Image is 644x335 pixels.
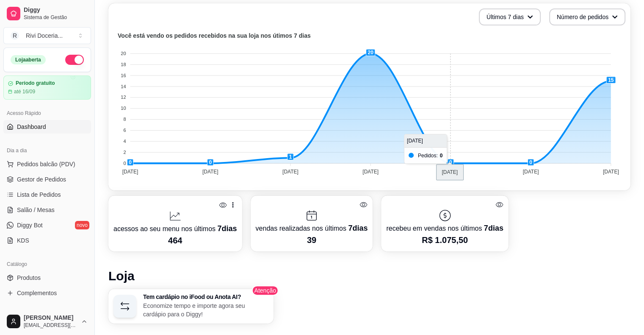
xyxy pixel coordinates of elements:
span: R [11,31,19,40]
button: Pedidos balcão (PDV) [3,157,91,171]
tspan: 8 [123,117,126,122]
span: Lista de Pedidos [17,190,61,199]
tspan: 18 [121,62,126,67]
p: vendas realizadas nos últimos [256,222,368,234]
p: Economize tempo e importe agora seu cardápio para o Diggy! [143,301,268,318]
span: Pedidos balcão (PDV) [17,160,75,168]
div: Rivi Doceria ... [26,31,63,40]
tspan: 16 [121,73,126,78]
a: Diggy Botnovo [3,218,91,232]
a: DiggySistema de Gestão [3,3,91,24]
div: Loja aberta [11,55,46,64]
span: Gestor de Pedidos [17,175,66,184]
a: Produtos [3,271,91,285]
span: Diggy [24,6,88,14]
tspan: [DATE] [202,169,218,175]
button: Número de pedidos [549,8,625,25]
p: 39 [256,234,368,246]
span: [EMAIL_ADDRESS][DOMAIN_NAME] [24,322,77,329]
span: Sistema de Gestão [24,14,88,21]
button: Select a team [3,27,91,44]
tspan: [DATE] [282,169,299,175]
p: 464 [113,234,237,246]
span: Dashboard [17,123,46,131]
tspan: 0 [123,161,126,166]
tspan: [DATE] [122,169,138,175]
span: KDS [17,236,29,245]
a: Salão / Mesas [3,203,91,217]
p: R$ 1.075,50 [386,234,503,246]
tspan: 14 [121,84,126,89]
tspan: 20 [121,51,126,56]
span: 7 dias [484,224,503,232]
tspan: [DATE] [603,169,619,175]
span: Produtos [17,274,41,282]
tspan: 10 [121,106,126,111]
button: Alterar Status [65,55,84,65]
span: Atenção [252,285,279,296]
button: Últimos 7 dias [479,8,541,25]
article: até 16/09 [14,88,35,95]
span: Salão / Mesas [17,206,55,214]
span: Diggy Bot [17,221,43,229]
h1: Loja [108,268,630,284]
button: [PERSON_NAME][EMAIL_ADDRESS][DOMAIN_NAME] [3,311,91,332]
a: KDS [3,234,91,247]
span: Complementos [17,289,57,297]
tspan: 4 [123,139,126,144]
tspan: [DATE] [523,169,539,175]
text: Você está vendo os pedidos recebidos na sua loja nos útimos 7 dias [118,32,311,39]
tspan: 6 [123,128,126,133]
p: acessos ao seu menu nos últimos [113,223,237,234]
a: Complementos [3,286,91,300]
tspan: [DATE] [362,169,379,175]
div: Catálogo [3,257,91,271]
tspan: 12 [121,95,126,100]
tspan: [DATE] [442,169,459,175]
button: Tem cardápio no iFood ou Anota AI?Economize tempo e importe agora seu cardápio para o Diggy! [108,289,274,324]
a: Gestor de Pedidos [3,173,91,186]
div: Dia a dia [3,144,91,157]
span: [PERSON_NAME] [24,314,77,322]
a: Período gratuitoaté 16/09 [3,75,91,100]
tspan: 2 [123,150,126,155]
span: 7 dias [348,224,368,232]
a: Lista de Pedidos [3,188,91,201]
h3: Tem cardápio no iFood ou Anota AI? [143,294,268,300]
a: Dashboard [3,120,91,134]
div: Acesso Rápido [3,106,91,120]
p: recebeu em vendas nos últimos [386,222,503,234]
article: Período gratuito [16,80,55,87]
span: 7 dias [217,224,237,233]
